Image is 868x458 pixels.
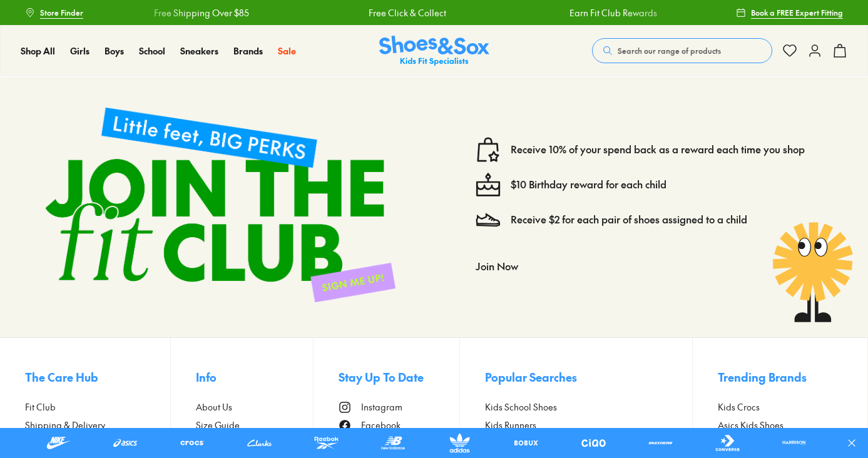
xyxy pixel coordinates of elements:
a: School [139,44,165,58]
button: The Care Hub [25,363,170,390]
a: $10 Birthday reward for each child [511,178,666,191]
span: Sale [278,44,296,57]
span: Brands [233,44,263,57]
a: About Us [196,400,313,414]
img: sign-up-footer.png [25,87,416,322]
button: Search our range of products [592,38,772,63]
a: Instagram [339,400,459,414]
a: Fit Club [25,400,170,414]
a: Girls [70,44,89,58]
a: Receive 10% of your spend back as a reward each time you shop [511,143,805,156]
a: Brands [233,44,263,58]
span: Girls [70,44,89,57]
span: The Care Hub [25,369,98,385]
button: Join Now [476,252,518,280]
span: About Us [196,400,232,414]
span: Shop All [21,44,55,57]
a: Store Finder [25,1,83,24]
span: School [139,44,165,57]
a: Kids Crocs [718,400,842,414]
img: cake--candle-birthday-event-special-sweet-cake-bake.svg [476,172,501,197]
span: Stay Up To Date [339,369,424,385]
img: SNS_Logo_Responsive.svg [379,36,489,66]
a: Receive $2 for each pair of shoes assigned to a child [511,213,747,226]
a: Kids School Shoes [485,400,692,414]
span: Fit Club [25,400,56,414]
a: Kids Runners [485,419,692,432]
a: Free Click & Collect [367,6,445,19]
span: Info [196,369,217,385]
img: vector1.svg [476,137,501,162]
a: Shoes & Sox [379,36,489,66]
span: Popular Searches [485,369,577,385]
span: Shipping & Delivery [25,419,105,432]
span: Boys [105,44,124,57]
a: Book a FREE Expert Fitting [736,1,843,24]
span: Kids Runners [485,419,536,432]
span: Facebook [361,419,401,432]
a: Boys [105,44,124,58]
button: Popular Searches [485,363,692,390]
span: Trending Brands [718,369,807,385]
span: Kids School Shoes [485,400,557,414]
button: Stay Up To Date [339,363,459,390]
a: Size Guide [196,419,313,432]
span: Search our range of products [618,45,721,56]
a: Sale [278,44,296,58]
a: Sneakers [180,44,218,58]
a: Asics Kids Shoes [718,419,842,432]
span: Store Finder [40,7,83,18]
span: Instagram [361,400,402,414]
button: Info [196,363,313,390]
a: Earn Fit Club Rewards [568,6,656,19]
span: Size Guide [196,419,240,432]
span: Kids Crocs [718,400,760,414]
a: Shipping & Delivery [25,419,170,432]
a: Facebook [339,419,459,432]
img: Vector_3098.svg [476,207,501,232]
button: Trending Brands [718,363,842,390]
a: Shop All [21,44,55,58]
a: Free Shipping Over $85 [153,6,248,19]
span: Sneakers [180,44,218,57]
span: Book a FREE Expert Fitting [751,7,843,18]
span: Asics Kids Shoes [718,419,784,432]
